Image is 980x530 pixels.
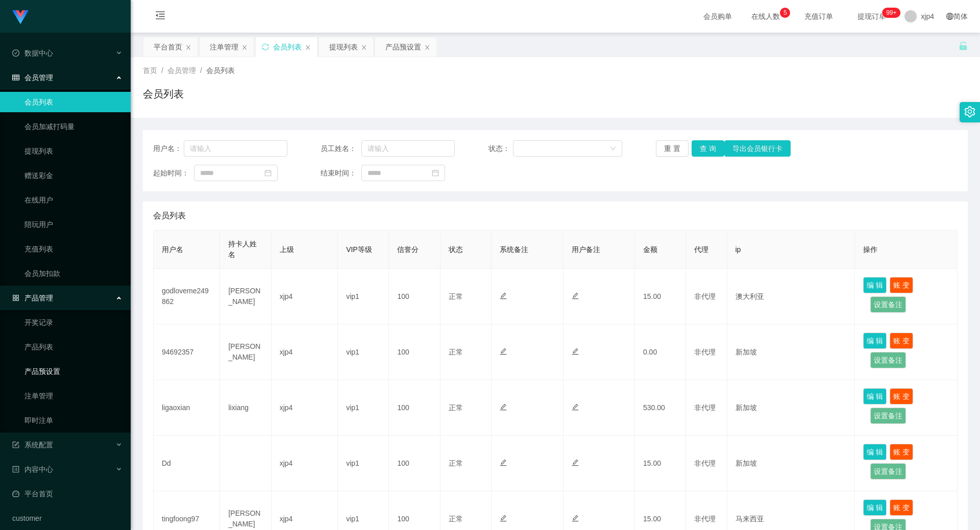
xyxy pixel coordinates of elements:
[210,37,238,57] div: 注单管理
[959,41,968,51] i: 图标: unlock
[863,499,887,516] button: 编 辑
[338,324,389,380] td: vip1
[162,245,183,254] span: 用户名
[389,324,440,380] td: 100
[346,245,372,254] span: VIP等级
[635,436,686,491] td: 15.00
[727,324,855,380] td: 新加坡
[389,269,440,324] td: 100
[635,380,686,436] td: 530.00
[12,465,53,473] span: 内容中心
[694,459,716,467] span: 非代理
[154,37,182,57] div: 平台首页
[863,444,887,460] button: 编 辑
[389,380,440,436] td: 100
[727,436,855,491] td: 新加坡
[24,386,122,406] a: 注单管理
[727,269,855,324] td: 澳大利亚
[305,44,311,51] i: 图标: close
[799,13,838,20] span: 充值订单
[389,436,440,491] td: 100
[863,277,887,293] button: 编 辑
[449,292,463,300] span: 正常
[694,245,708,254] span: 代理
[153,168,194,179] span: 起始时间：
[12,466,19,473] i: 图标: profile
[432,169,439,176] i: 图标: calendar
[724,140,791,157] button: 导出会员银行卡
[500,348,507,355] i: 图标: edit
[272,436,338,491] td: xjp4
[24,337,122,357] a: 产品列表
[694,515,716,523] span: 非代理
[488,143,513,154] span: 状态：
[154,436,220,491] td: Dd
[12,73,53,82] span: 会员管理
[153,210,186,222] span: 会员列表
[206,66,235,74] span: 会员列表
[24,141,122,161] a: 提现列表
[500,515,507,522] i: 图标: edit
[890,333,913,349] button: 账 变
[272,324,338,380] td: xjp4
[12,10,29,24] img: logo.9652507e.png
[890,444,913,460] button: 账 变
[500,245,528,254] span: 系统备注
[870,352,906,368] button: 设置备注
[338,436,389,491] td: vip1
[12,49,53,57] span: 数据中心
[154,269,220,324] td: godloveme249862
[890,499,913,516] button: 账 变
[890,277,913,293] button: 账 变
[24,190,122,210] a: 在线用户
[694,292,716,300] span: 非代理
[12,49,19,57] i: 图标: check-circle-o
[24,214,122,235] a: 陪玩用户
[262,43,269,51] i: 图标: sync
[424,44,430,51] i: 图标: close
[12,508,122,528] a: customer
[24,410,122,431] a: 即时注单
[12,441,53,449] span: 系统配置
[24,165,122,186] a: 赠送彩金
[694,403,716,412] span: 非代理
[329,37,358,57] div: 提现列表
[449,403,463,412] span: 正常
[783,8,787,18] p: 5
[24,361,122,382] a: 产品预设置
[167,66,196,74] span: 会员管理
[154,324,220,380] td: 94692357
[500,459,507,466] i: 图标: edit
[863,333,887,349] button: 编 辑
[870,463,906,479] button: 设置备注
[161,66,163,74] span: /
[220,380,271,436] td: lixiang
[220,324,271,380] td: [PERSON_NAME]
[727,380,855,436] td: 新加坡
[228,240,257,259] span: 持卡人姓名
[500,292,507,299] i: 图标: edit
[220,269,271,324] td: [PERSON_NAME]
[643,245,657,254] span: 金额
[964,106,975,117] i: 图标: setting
[656,140,689,157] button: 重 置
[264,169,272,176] i: 图标: calendar
[449,459,463,467] span: 正常
[272,269,338,324] td: xjp4
[572,515,579,522] i: 图标: edit
[449,245,463,254] span: 状态
[153,143,184,154] span: 用户名：
[736,245,741,254] span: ip
[694,348,716,356] span: 非代理
[321,168,361,179] span: 结束时间：
[361,44,367,51] i: 图标: close
[572,459,579,466] i: 图标: edit
[12,484,122,504] a: 图标: dashboard平台首页
[143,86,184,102] h1: 会员列表
[780,8,790,18] sup: 5
[635,269,686,324] td: 15.00
[24,263,122,284] a: 会员加扣款
[361,140,455,157] input: 请输入
[746,13,785,20] span: 在线人数
[143,1,178,33] i: 图标: menu-fold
